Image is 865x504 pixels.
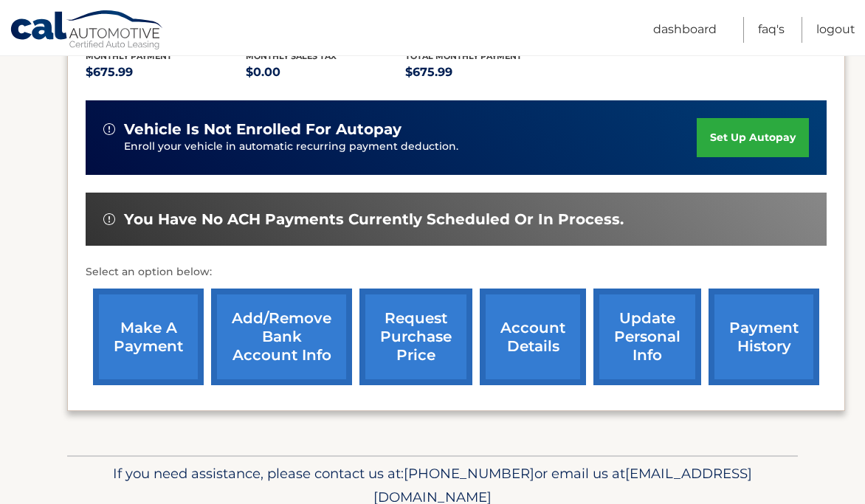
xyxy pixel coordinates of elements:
span: [PHONE_NUMBER] [404,465,534,482]
a: payment history [709,289,819,385]
p: Select an option below: [86,263,827,281]
p: $0.00 [246,62,406,83]
p: Enroll your vehicle in automatic recurring payment deduction. [124,139,697,155]
span: vehicle is not enrolled for autopay [124,120,402,139]
a: request purchase price [359,289,472,385]
a: Add/Remove bank account info [211,289,352,385]
a: set up autopay [697,118,809,157]
span: Total Monthly Payment [405,51,522,61]
a: update personal info [593,289,701,385]
a: account details [480,289,586,385]
img: alert-white.svg [103,123,115,135]
a: make a payment [93,289,204,385]
a: FAQ's [758,17,785,43]
p: $675.99 [86,62,246,83]
span: Monthly sales Tax [246,51,337,61]
a: Cal Automotive [10,10,165,52]
a: Dashboard [653,17,717,43]
img: alert-white.svg [103,213,115,225]
p: $675.99 [405,62,565,83]
a: Logout [816,17,855,43]
span: Monthly Payment [86,51,172,61]
span: You have no ACH payments currently scheduled or in process. [124,210,624,229]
